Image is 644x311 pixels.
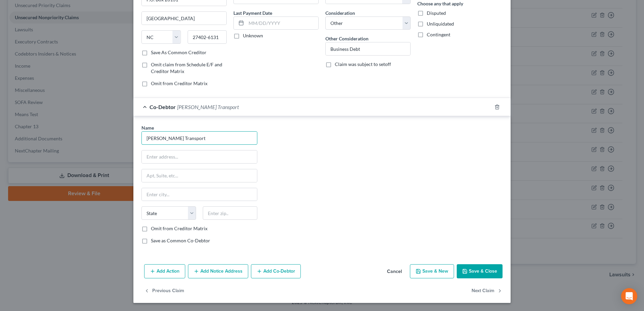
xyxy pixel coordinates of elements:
input: Specify... [326,42,410,55]
button: Save & Close [457,264,503,278]
input: Enter zip... [188,30,227,44]
button: Add Notice Address [188,264,248,278]
span: Claim was subject to setoff [335,61,391,67]
label: Save As Common Creditor [151,49,206,56]
input: Enter address... [142,150,257,163]
label: Consideration [325,9,355,16]
span: Disputed [427,10,446,16]
span: Name [141,125,154,131]
label: Last Payment Date [233,9,272,16]
label: Other Consideration [325,35,368,42]
button: Add Co-Debtor [251,264,301,278]
span: Omit from Creditor Matrix [151,80,207,86]
input: Enter city... [142,12,226,25]
input: Enter zip.. [203,206,257,220]
label: Omit from Creditor Matrix [151,225,207,232]
button: Add Action [144,264,185,278]
button: Next Claim [472,284,503,298]
button: Previous Claim [144,284,184,298]
label: Save as Common Co-Debtor [151,237,210,244]
input: Enter city... [142,188,257,201]
button: Cancel [382,265,407,278]
input: Apt, Suite, etc... [142,169,257,182]
span: Contingent [427,32,450,37]
input: Enter name... [142,132,257,144]
span: Unliquidated [427,21,454,27]
label: Unknown [243,32,263,39]
span: [PERSON_NAME] Transport [177,104,239,110]
span: Omit claim from Schedule E/F and Creditor Matrix [151,62,222,74]
div: Open Intercom Messenger [621,288,637,304]
button: Save & New [410,264,454,278]
input: MM/DD/YYYY [246,17,318,30]
span: Co-Debtor [150,104,176,110]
